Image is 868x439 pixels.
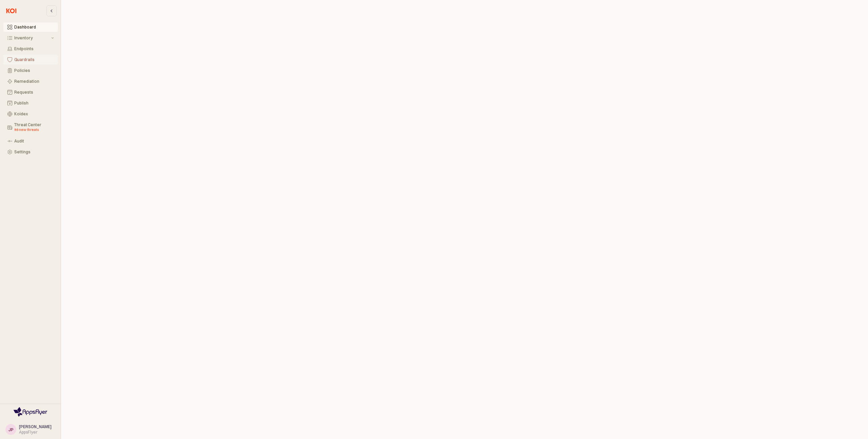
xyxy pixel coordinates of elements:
div: Settings [14,150,54,154]
button: Koidex [3,109,58,119]
button: Publish [3,98,58,108]
button: Guardrails [3,55,58,64]
div: Koidex [14,112,54,116]
div: 96 new threats [14,127,54,133]
button: Threat Center [3,120,58,135]
button: Requests [3,88,58,97]
button: Dashboard [3,22,58,32]
button: JP [5,424,16,435]
div: Remediation [14,79,54,84]
div: Publish [14,101,54,106]
div: Dashboard [14,25,54,30]
div: JP [8,426,14,433]
div: Endpoints [14,46,54,51]
div: Inventory [14,36,50,40]
span: [PERSON_NAME] [19,424,52,429]
button: Audit [3,136,58,146]
button: Settings [3,147,58,157]
div: Policies [14,68,54,73]
button: Inventory [3,33,58,43]
button: Policies [3,66,58,75]
div: Threat Center [14,122,54,133]
div: Guardrails [14,57,54,62]
button: Endpoints [3,44,58,54]
div: Audit [14,139,54,144]
button: Remediation [3,77,58,86]
div: AppsFlyer [19,430,52,435]
div: Requests [14,90,54,95]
